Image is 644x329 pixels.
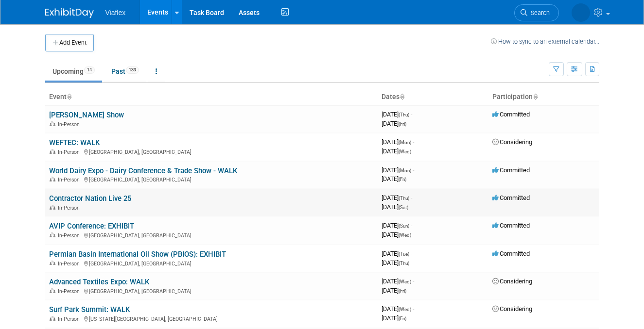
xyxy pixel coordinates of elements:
[533,93,538,100] a: Sort by Participation Type
[58,177,83,183] span: In-Person
[45,62,102,81] a: Upcoming14
[126,66,139,74] span: 139
[49,314,374,322] div: [US_STATE][GEOGRAPHIC_DATA], [GEOGRAPHIC_DATA]
[382,111,412,118] span: [DATE]
[411,250,412,257] span: -
[50,177,55,181] img: In-Person Event
[492,138,532,146] span: Considering
[491,38,599,45] a: How to sync to an external calendar...
[382,305,414,313] span: [DATE]
[58,261,83,267] span: In-Person
[492,278,532,285] span: Considering
[382,194,412,201] span: [DATE]
[382,203,408,211] span: [DATE]
[399,121,406,127] span: (Fri)
[49,305,130,314] a: Surf Park Summit: WALK
[58,232,83,239] span: In-Person
[413,138,414,146] span: -
[399,288,406,294] span: (Fri)
[49,111,124,119] a: [PERSON_NAME] Show
[413,305,414,313] span: -
[58,149,83,155] span: In-Person
[514,4,559,21] a: Search
[49,287,374,295] div: [GEOGRAPHIC_DATA], [GEOGRAPHIC_DATA]
[399,307,411,312] span: (Wed)
[49,222,134,230] a: AVIP Conference: EXHIBIT
[49,138,100,147] a: WEFTEC: WALK
[399,140,411,145] span: (Mon)
[49,166,237,175] a: World Dairy Expo - Dairy Conference & Trade Show - WALK
[49,259,374,267] div: [GEOGRAPHIC_DATA], [GEOGRAPHIC_DATA]
[492,250,530,257] span: Committed
[399,279,411,284] span: (Wed)
[382,166,414,174] span: [DATE]
[58,288,83,295] span: In-Person
[58,316,83,322] span: In-Person
[411,222,412,229] span: -
[50,149,55,154] img: In-Person Event
[411,111,412,118] span: -
[492,111,530,118] span: Committed
[49,231,374,239] div: [GEOGRAPHIC_DATA], [GEOGRAPHIC_DATA]
[399,251,409,257] span: (Tue)
[45,8,94,18] img: ExhibitDay
[382,250,412,257] span: [DATE]
[58,205,83,211] span: In-Person
[382,175,406,182] span: [DATE]
[45,34,94,51] button: Add Event
[413,166,414,174] span: -
[45,89,378,105] th: Event
[399,316,406,321] span: (Fri)
[378,89,488,105] th: Dates
[50,288,55,293] img: In-Person Event
[399,112,409,117] span: (Thu)
[382,278,414,285] span: [DATE]
[49,194,131,203] a: Contractor Nation Live 25
[50,261,55,265] img: In-Person Event
[67,93,71,100] a: Sort by Event Name
[488,89,599,105] th: Participation
[399,149,411,154] span: (Wed)
[84,66,95,74] span: 14
[492,305,532,313] span: Considering
[105,9,126,16] span: Viaflex
[400,93,404,100] a: Sort by Start Date
[382,287,406,294] span: [DATE]
[58,121,83,128] span: In-Person
[572,3,590,22] img: David Tesch
[49,250,226,259] a: Permian Basin International Oil Show (PBIOS): EXHIBIT
[50,232,55,237] img: In-Person Event
[399,232,411,238] span: (Wed)
[399,196,409,201] span: (Thu)
[382,120,406,127] span: [DATE]
[492,222,530,229] span: Committed
[49,175,374,183] div: [GEOGRAPHIC_DATA], [GEOGRAPHIC_DATA]
[49,148,374,155] div: [GEOGRAPHIC_DATA], [GEOGRAPHIC_DATA]
[382,138,414,146] span: [DATE]
[382,222,412,229] span: [DATE]
[104,62,146,81] a: Past139
[527,9,550,16] span: Search
[399,168,411,173] span: (Mon)
[399,223,409,229] span: (Sun)
[492,166,530,174] span: Committed
[50,121,55,126] img: In-Person Event
[50,316,55,321] img: In-Person Event
[411,194,412,201] span: -
[492,194,530,201] span: Committed
[382,314,406,322] span: [DATE]
[399,205,408,210] span: (Sat)
[413,278,414,285] span: -
[382,259,409,266] span: [DATE]
[50,205,55,210] img: In-Person Event
[399,261,409,266] span: (Thu)
[49,278,149,286] a: Advanced Textiles Expo: WALK
[399,177,406,182] span: (Fri)
[382,231,411,238] span: [DATE]
[382,148,411,155] span: [DATE]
